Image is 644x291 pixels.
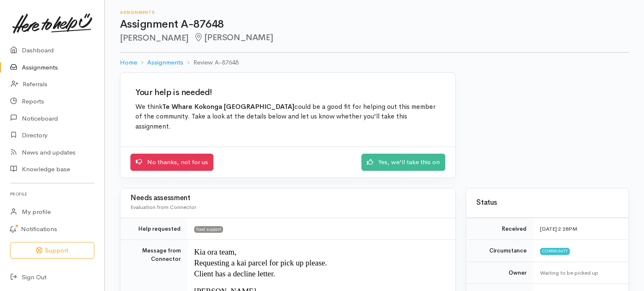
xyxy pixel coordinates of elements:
b: Te Whare Kokonga [GEOGRAPHIC_DATA] [162,103,294,111]
nav: breadcrumb [120,53,629,72]
span: Food support [194,226,223,233]
h1: Assignment A-87648 [120,18,629,31]
span: Client has a decline letter. [194,269,275,278]
h6: Assignments [120,10,629,15]
a: Assignments [147,58,183,67]
h2: Your help is needed! [135,88,440,97]
a: Home [120,58,137,67]
a: Yes, we'll take this on [361,154,445,171]
h3: Status [476,199,618,207]
p: We think could be a good fit for helping out this member of the community. Take a look at the det... [135,102,440,132]
span: [PERSON_NAME] [194,32,273,43]
h2: [PERSON_NAME] [120,33,629,43]
span: Kia ora team, [194,247,236,256]
li: Review A-87648 [183,58,239,67]
a: No thanks, not for us [130,154,213,171]
span: Community [540,248,570,255]
td: Owner [466,262,533,284]
span: Evaluation from Connector [130,203,196,211]
button: Support [10,242,94,259]
h3: Needs assessment [130,194,445,202]
h6: Profile [10,188,94,200]
td: Help requested [120,218,187,240]
td: Received [466,218,533,240]
span: Requesting a kai parcel for pick up please. [194,258,327,267]
time: [DATE] 2:28PM [540,225,577,232]
div: Waiting to be picked up [540,269,618,277]
td: Circumstance [466,240,533,262]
